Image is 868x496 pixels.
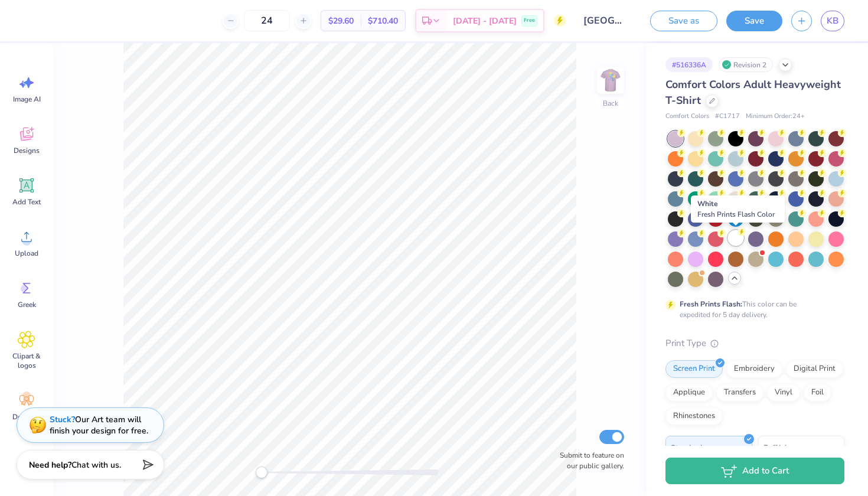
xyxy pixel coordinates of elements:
[13,94,41,104] span: Image AI
[665,384,713,402] div: Applique
[726,360,782,378] div: Embroidery
[821,11,844,31] a: KB
[328,15,354,27] span: $29.60
[12,412,41,422] span: Decorate
[524,17,535,25] span: Free
[575,9,632,32] input: Untitled Design
[244,10,290,31] input: – –
[680,299,742,309] strong: Fresh Prints Flash:
[50,414,148,436] div: Our Art team will finish your design for free.
[368,15,398,27] span: $710.40
[603,98,618,109] div: Back
[786,360,843,378] div: Digital Print
[50,414,75,425] strong: Stuck?
[665,77,841,107] span: Comfort Colors Adult Heavyweight T-Shirt
[599,68,622,92] img: Back
[650,11,717,31] button: Save as
[719,57,773,72] div: Revision 2
[680,299,825,320] div: This color can be expedited for 5 day delivery.
[716,384,763,402] div: Transfers
[726,11,782,31] button: Save
[715,112,740,122] span: # C1717
[453,15,517,27] span: [DATE] - [DATE]
[7,351,46,370] span: Clipart & logos
[665,112,709,122] span: Comfort Colors
[767,384,800,402] div: Vinyl
[71,459,121,471] span: Chat with us.
[691,195,785,223] div: White
[29,459,71,471] strong: Need help?
[665,407,723,425] div: Rhinestones
[12,197,41,207] span: Add Text
[804,384,831,402] div: Foil
[763,441,788,453] span: Puff Ink
[18,300,36,309] span: Greek
[697,210,775,219] span: Fresh Prints Flash Color
[256,466,267,478] div: Accessibility label
[671,441,702,453] span: Standard
[665,458,844,484] button: Add to Cart
[553,450,624,471] label: Submit to feature on our public gallery.
[14,146,40,155] span: Designs
[665,57,713,72] div: # 516336A
[746,112,805,122] span: Minimum Order: 24 +
[665,337,844,350] div: Print Type
[15,249,38,258] span: Upload
[665,360,723,378] div: Screen Print
[827,14,838,28] span: KB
